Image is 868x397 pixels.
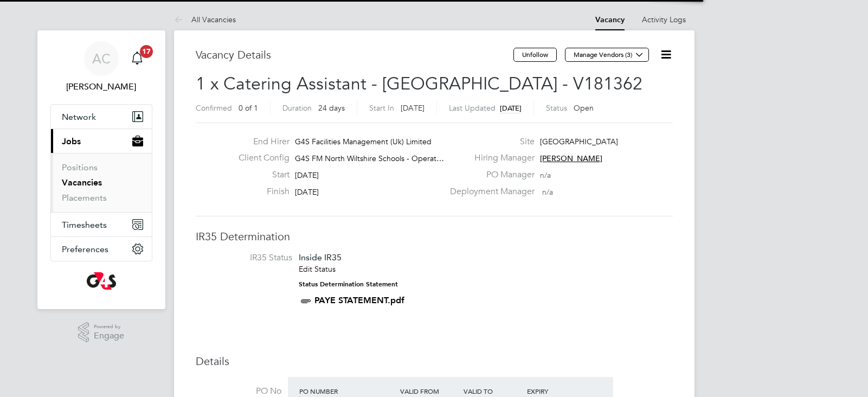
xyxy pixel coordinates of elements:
[62,136,81,146] span: Jobs
[500,104,522,113] span: [DATE]
[174,15,236,24] a: All Vacancies
[239,103,258,113] span: 0 of 1
[62,177,102,188] a: Vacancies
[207,252,292,264] label: IR35 Status
[318,103,345,113] span: 24 days
[443,169,535,181] label: PO Manager
[50,272,152,290] a: Go to home page
[126,41,148,76] a: 17
[513,48,557,62] button: Unfollow
[314,295,404,305] a: PAYE STATEMENT.pdf
[51,237,152,261] button: Preferences
[540,137,618,146] span: [GEOGRAPHIC_DATA]
[299,264,336,274] a: Edit Status
[51,213,152,236] button: Timesheets
[94,322,124,331] span: Powered by
[542,187,553,197] span: n/a
[37,30,165,309] nav: Main navigation
[50,80,152,93] span: Alice Collier
[51,105,152,129] button: Network
[196,386,281,397] label: PO No
[295,170,319,180] span: [DATE]
[299,280,398,288] strong: Status Determination Statement
[196,73,642,94] span: 1 x Catering Assistant - [GEOGRAPHIC_DATA] - V181362
[295,187,319,197] span: [DATE]
[299,252,342,262] span: Inside IR35
[62,244,108,254] span: Preferences
[443,186,535,197] label: Deployment Manager
[230,136,290,148] label: End Hirer
[196,354,673,368] h3: Details
[196,103,232,113] label: Confirmed
[449,103,496,113] label: Last Updated
[595,15,625,24] a: Vacancy
[443,136,535,148] label: Site
[50,41,152,93] a: AC[PERSON_NAME]
[642,15,686,24] a: Activity Logs
[369,103,394,113] label: Start In
[565,48,649,62] button: Manage Vendors (3)
[295,137,432,146] span: G4S Facilities Management (Uk) Limited
[51,129,152,153] button: Jobs
[574,103,594,113] span: Open
[540,153,602,163] span: [PERSON_NAME]
[62,220,107,230] span: Timesheets
[94,331,124,341] span: Engage
[62,162,98,172] a: Positions
[196,48,513,62] h3: Vacancy Details
[87,272,116,290] img: g4s-logo-retina.png
[62,112,96,122] span: Network
[62,193,107,203] a: Placements
[295,153,444,163] span: G4S FM North Wiltshire Schools - Operat…
[51,153,152,212] div: Jobs
[230,152,290,164] label: Client Config
[140,45,153,58] span: 17
[78,322,124,343] a: Powered byEngage
[443,152,535,164] label: Hiring Manager
[401,103,425,113] span: [DATE]
[196,229,673,244] h3: IR35 Determination
[546,103,567,113] label: Status
[230,169,290,181] label: Start
[282,103,312,113] label: Duration
[230,186,290,197] label: Finish
[92,52,111,66] span: AC
[540,170,551,180] span: n/a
